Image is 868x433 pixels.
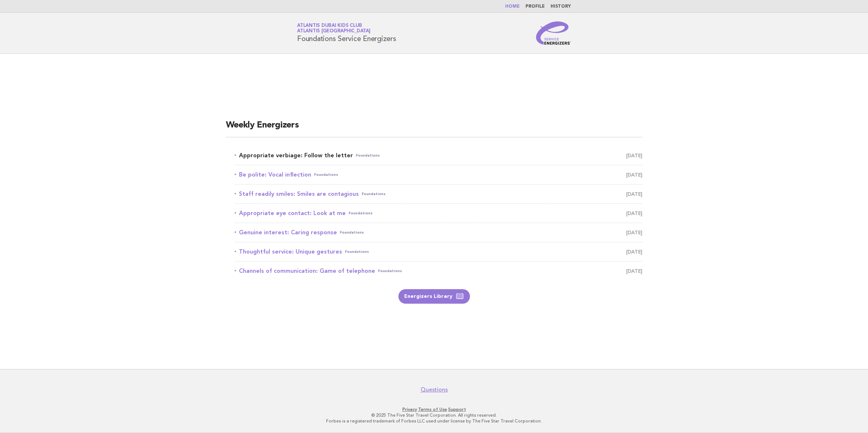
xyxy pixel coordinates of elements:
[421,386,448,393] a: Questions
[340,227,364,238] span: Foundations
[212,412,656,418] p: © 2025 The Five Star Travel Corporation. All rights reserved.
[362,189,386,199] span: Foundations
[526,4,545,9] a: Profile
[402,407,417,412] a: Privacy
[235,266,642,276] a: Channels of communication: Game of telephoneFoundations [DATE]
[297,23,370,33] a: Atlantis Dubai Kids ClubAtlantis [GEOGRAPHIC_DATA]
[626,170,642,180] span: [DATE]
[378,266,402,276] span: Foundations
[536,21,571,45] img: Service Energizers
[418,407,447,412] a: Terms of Use
[235,247,642,257] a: Thoughtful service: Unique gesturesFoundations [DATE]
[551,4,571,9] a: History
[626,189,642,199] span: [DATE]
[626,266,642,276] span: [DATE]
[226,120,642,137] h2: Weekly Energizers
[235,208,642,218] a: Appropriate eye contact: Look at meFoundations [DATE]
[398,289,470,304] a: Energizers Library
[212,406,656,412] p: · ·
[356,150,380,161] span: Foundations
[626,227,642,238] span: [DATE]
[345,247,369,257] span: Foundations
[314,170,338,180] span: Foundations
[505,4,520,9] a: Home
[235,227,642,238] a: Genuine interest: Caring responseFoundations [DATE]
[212,418,656,424] p: Forbes is a registered trademark of Forbes LLC used under license by The Five Star Travel Corpora...
[297,29,370,34] span: Atlantis [GEOGRAPHIC_DATA]
[297,24,396,43] h1: Foundations Service Energizers
[349,208,373,218] span: Foundations
[626,247,642,257] span: [DATE]
[235,170,642,180] a: Be polite: Vocal inflectionFoundations [DATE]
[448,407,466,412] a: Support
[235,150,642,161] a: Appropriate verbiage: Follow the letterFoundations [DATE]
[235,189,642,199] a: Staff readily smiles: Smiles are contagiousFoundations [DATE]
[626,150,642,161] span: [DATE]
[626,208,642,218] span: [DATE]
